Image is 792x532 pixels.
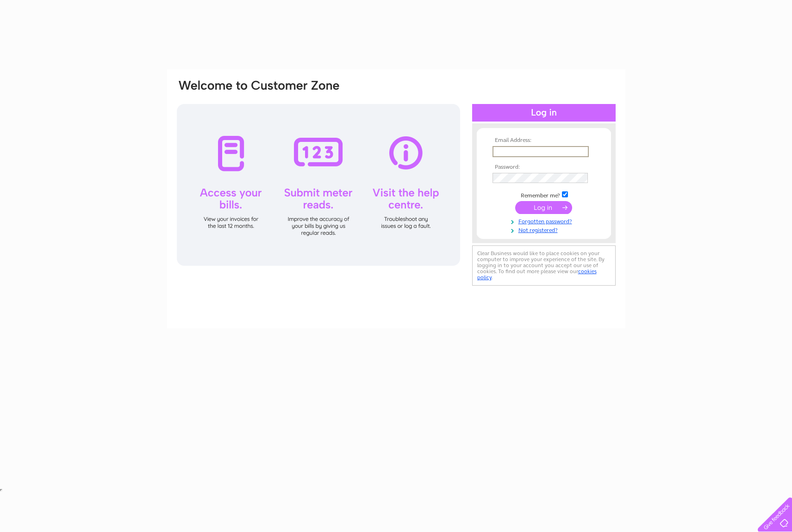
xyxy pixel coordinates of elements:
[515,201,572,214] input: Submit
[490,190,598,199] td: Remember me?
[472,245,616,286] div: Clear Business would like to place cookies on your computer to improve your experience of the sit...
[490,164,598,171] th: Password:
[493,225,598,234] a: Not registered?
[493,216,598,225] a: Forgotten password?
[477,268,597,281] a: cookies policy
[490,137,598,144] th: Email Address:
